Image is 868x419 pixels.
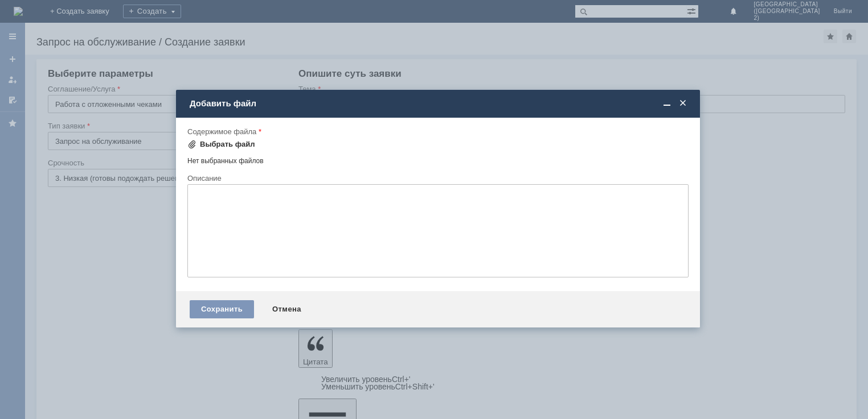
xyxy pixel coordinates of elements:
[5,5,166,14] div: Добрый вечер,отмена чека на сумму 754 р.
[200,140,255,149] div: Выбрать файл
[187,152,689,165] div: Нет выбранных файлов
[187,128,686,135] div: Содержимое файла
[677,98,689,109] span: Закрыть
[661,98,673,109] span: Свернуть (Ctrl + M)
[190,98,689,109] div: Добавить файл
[187,175,686,182] div: Описание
